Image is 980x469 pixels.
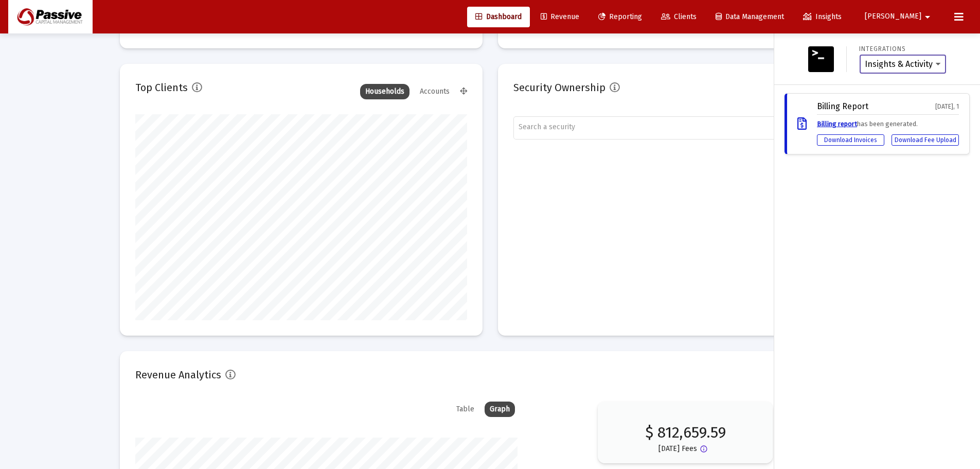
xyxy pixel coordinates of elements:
span: Dashboard [475,12,522,21]
span: [PERSON_NAME] [865,12,921,21]
span: Reporting [598,12,642,21]
span: Insights [803,12,842,21]
mat-icon: arrow_drop_down [921,7,934,27]
a: Clients [653,7,705,27]
a: Data Management [707,7,792,27]
a: Reporting [590,7,650,27]
button: [PERSON_NAME] [852,6,946,27]
a: Insights [795,7,850,27]
a: Dashboard [467,7,530,27]
span: Clients [661,12,697,21]
img: Dashboard [16,7,85,27]
a: Revenue [532,7,587,27]
span: Revenue [541,12,579,21]
span: Data Management [716,12,784,21]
